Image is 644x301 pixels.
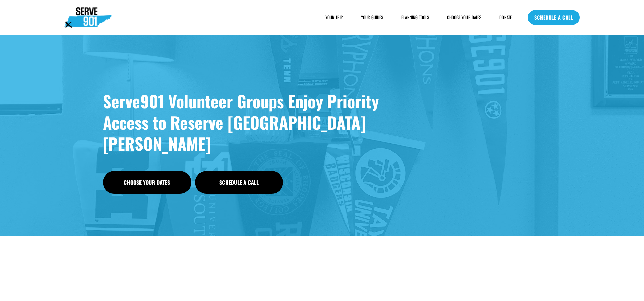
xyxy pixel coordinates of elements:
[499,14,512,21] a: DONATE
[325,14,343,21] a: folder dropdown
[447,14,481,21] a: CHOOSE YOUR DATES
[401,14,429,21] a: folder dropdown
[103,171,191,194] a: Choose Your Dates
[528,10,580,25] a: SCHEDULE A CALL
[401,14,429,21] span: PLANNING TOOLS
[325,14,343,21] span: YOUR TRIP
[64,7,112,28] img: Serve901
[361,14,383,21] a: YOUR GUIDES
[195,171,283,194] a: Schedule a Call
[103,89,383,156] strong: Serve901 Volunteer Groups Enjoy Priority Access to Reserve [GEOGRAPHIC_DATA][PERSON_NAME]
